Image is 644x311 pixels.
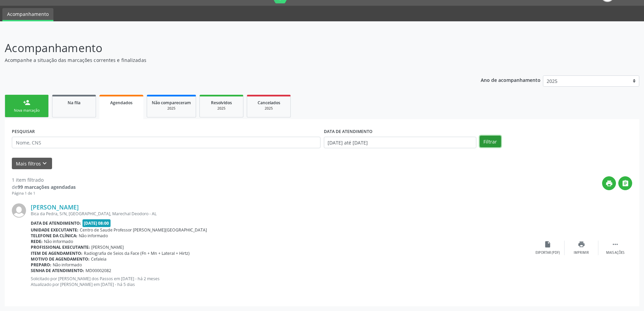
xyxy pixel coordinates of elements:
[618,176,632,190] button: 
[152,100,191,106] span: Não compareceram
[12,203,26,218] img: img
[18,184,76,190] strong: 99 marcações agendadas
[31,262,51,268] b: Preparo:
[612,241,619,248] i: 
[12,158,52,170] button: Mais filtroskeyboard_arrow_down
[10,108,44,113] div: Nova marcação
[53,262,82,268] span: Não informado
[79,233,108,239] span: Não informado
[91,256,106,262] span: Cefaleia
[31,211,531,217] div: Bica da Pedra, S/N, [GEOGRAPHIC_DATA], Marechal Deodoro - AL
[578,241,585,248] i: print
[324,126,373,137] label: DATA DE ATENDIMENTO
[31,256,90,262] b: Motivo de agendamento:
[12,183,76,191] div: de
[80,227,207,233] span: Centro de Saude Professor [PERSON_NAME][GEOGRAPHIC_DATA]
[606,250,624,255] div: Mais ações
[535,250,560,255] div: Exportar (PDF)
[602,176,616,190] button: print
[31,233,77,239] b: Telefone da clínica:
[23,99,30,106] div: person_add
[31,276,531,287] p: Solicitado por [PERSON_NAME] dos Passos em [DATE] - há 2 meses Atualizado por [PERSON_NAME] em [D...
[258,100,280,106] span: Cancelados
[12,191,76,196] div: Página 1 de 1
[86,268,111,273] span: MD00002082
[5,40,449,57] p: Acompanhamento
[12,126,35,137] label: PESQUISAR
[82,219,111,227] span: [DATE] 08:00
[31,220,81,226] b: Data de atendimento:
[574,250,589,255] div: Imprimir
[211,100,232,106] span: Resolvidos
[622,180,629,187] i: 
[480,136,501,147] button: Filtrar
[252,106,286,111] div: 2025
[31,227,78,233] b: Unidade executante:
[324,137,476,148] input: Selecione um intervalo
[205,106,238,111] div: 2025
[2,8,53,21] a: Acompanhamento
[31,268,84,273] b: Senha de atendimento:
[91,244,124,250] span: [PERSON_NAME]
[31,250,82,256] b: Item de agendamento:
[544,241,551,248] i: insert_drive_file
[31,203,79,211] a: [PERSON_NAME]
[31,239,43,244] b: Rede:
[481,75,541,84] p: Ano de acompanhamento
[605,180,613,187] i: print
[68,100,80,106] span: Na fila
[44,239,73,244] span: Não informado
[110,100,133,106] span: Agendados
[5,57,449,64] p: Acompanhe a situação das marcações correntes e finalizadas
[84,250,190,256] span: Radiografia de Seios da Face (Fn + Mn + Lateral + Hirtz)
[41,160,48,167] i: keyboard_arrow_down
[12,176,76,183] div: 1 item filtrado
[31,244,90,250] b: Profissional executante:
[12,137,320,148] input: Nome, CNS
[152,106,191,111] div: 2025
